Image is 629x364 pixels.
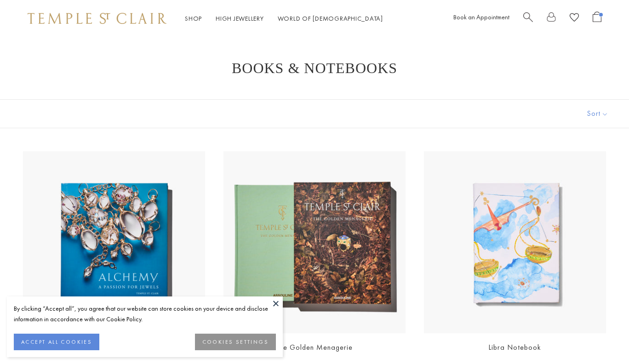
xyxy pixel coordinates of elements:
[23,151,205,333] img: Alchemy: A Passion for Jewels
[223,151,406,333] a: The Golden MenagerieThe Golden Menagerie
[566,100,629,128] button: Show sort by
[223,151,406,333] img: The Golden Menagerie
[195,334,276,350] button: COOKIES SETTINGS
[583,321,620,355] iframe: Gorgias live chat messenger
[278,14,383,23] a: World of [DEMOGRAPHIC_DATA]World of [DEMOGRAPHIC_DATA]
[593,11,601,26] a: Open Shopping Bag
[276,342,353,352] a: The Golden Menagerie
[453,13,509,21] a: Book an Appointment
[570,11,579,26] a: View Wishlist
[523,11,533,26] a: Search
[185,14,202,23] a: ShopShop
[424,151,606,333] img: Libra Notebook
[185,13,383,24] nav: Main navigation
[216,14,264,23] a: High JewelleryHigh Jewellery
[28,13,166,24] img: Temple St. Clair
[14,334,99,350] button: ACCEPT ALL COOKIES
[424,151,606,333] a: Libra NotebookLibra Notebook
[37,60,592,76] h1: Books & Notebooks
[14,303,276,324] div: By clicking “Accept all”, you agree that our website can store cookies on your device and disclos...
[488,342,541,352] a: Libra Notebook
